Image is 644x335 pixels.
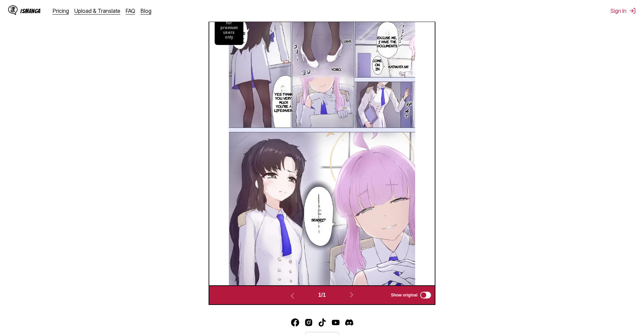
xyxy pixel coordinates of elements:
[74,7,120,14] a: Upload & Translate
[288,292,296,300] img: Previous page
[8,5,53,16] a: IsManga LogoIsManga
[342,38,353,44] p: Ugh...
[348,291,356,299] img: Next page
[629,7,636,14] img: Sign out
[387,63,410,70] p: Katakata n9
[376,34,399,49] p: Excuse me... I have the documents.
[8,5,18,15] img: IsManga Logo
[330,66,343,73] p: Yoro...
[611,7,636,14] button: Sign In
[20,8,41,14] div: IsManga
[126,7,135,14] a: FAQ
[309,212,328,223] p: - Sensei?
[318,318,326,327] img: IsManga TikTok
[291,318,299,327] a: Facebook
[273,91,294,114] p: Yes, thank you very much. You're a lifesaver!
[332,318,340,327] a: Youtube
[332,318,340,327] img: IsManga YouTube
[345,318,353,327] a: Discord
[420,292,431,298] input: Show original
[305,318,313,327] img: IsManga Instagram
[371,57,383,72] p: Come on in.
[345,318,353,327] img: IsManga Discord
[318,292,326,298] span: 1 / 1
[215,10,243,45] small: Available for premium users only
[305,318,313,327] a: Instagram
[391,293,418,297] span: Show original
[229,22,415,285] img: Manga Panel
[53,7,69,14] a: Pricing
[141,7,151,14] a: Blog
[291,318,299,327] img: IsManga Facebook
[318,318,326,327] a: TikTok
